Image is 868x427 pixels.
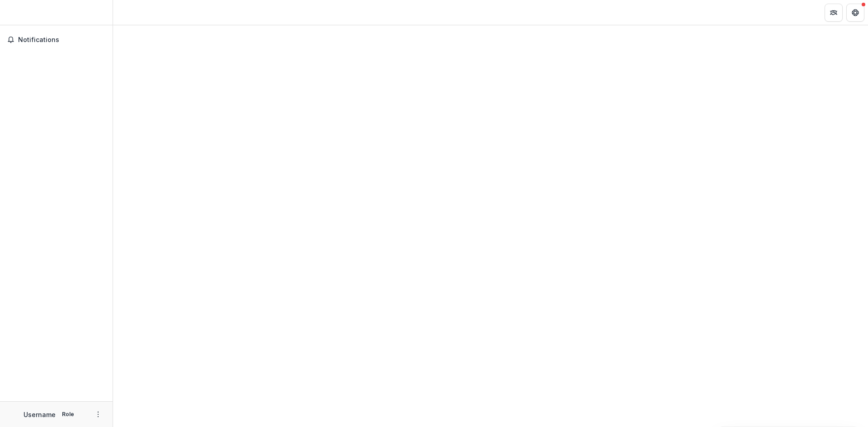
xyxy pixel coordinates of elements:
[846,4,864,22] button: Get Help
[4,33,109,47] button: Notifications
[825,4,843,22] button: Partners
[18,36,105,44] span: Notifications
[93,409,104,420] button: More
[24,410,56,419] p: Username
[59,410,77,418] p: Role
